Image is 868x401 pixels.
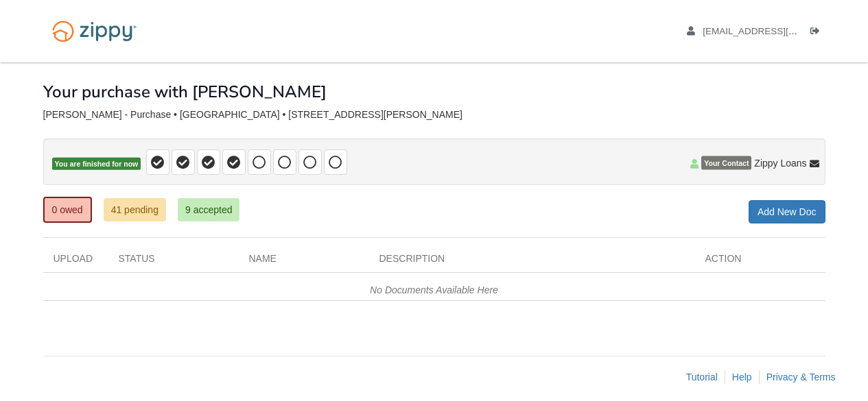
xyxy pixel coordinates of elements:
div: Description [369,252,695,272]
span: You are finished for now [52,158,141,171]
a: edit profile [687,26,860,40]
a: Log out [810,26,825,40]
a: 0 owed [43,197,92,223]
div: Upload [43,252,108,272]
img: Logo [43,14,145,49]
a: Help [732,372,752,382]
div: Name [239,252,369,272]
div: [PERSON_NAME] - Purchase • [GEOGRAPHIC_DATA] • [STREET_ADDRESS][PERSON_NAME] [43,109,825,121]
a: 9 accepted [178,198,240,221]
div: Status [108,252,239,272]
em: No Documents Available Here [370,284,498,295]
a: Tutorial [686,372,718,382]
span: Your Contact [701,156,751,170]
a: 41 pending [104,198,166,221]
a: Add New Doc [749,200,825,223]
span: samanthaamburgey22@gmail.com [703,26,860,36]
span: Zippy Loans [754,156,806,170]
div: Action [695,252,825,272]
a: Privacy & Terms [766,372,836,382]
h1: Your purchase with [PERSON_NAME] [43,83,327,101]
